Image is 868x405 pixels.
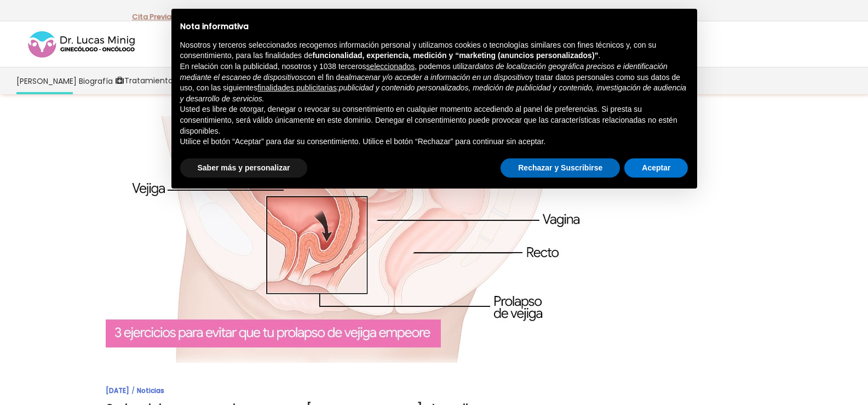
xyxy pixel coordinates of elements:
button: Aceptar [624,158,688,178]
span: [PERSON_NAME] [16,75,77,87]
em: datos de localización geográfica precisos e identificación mediante el escaneo de dispositivos [180,62,668,82]
a: Tratamientos [114,67,178,94]
a: Cita Previa [132,12,171,22]
button: finalidades publicitarias [257,83,337,94]
em: almacenar y/o acceder a información en un dispositivo [344,73,530,82]
p: En relación con la publicidad, nosotros y 1038 terceros , podemos utilizar con el fin de y tratar... [180,61,688,104]
button: seleccionados [366,61,415,72]
button: Rechazar y Suscribirse [501,158,620,178]
a: [DATE] [106,386,129,395]
em: publicidad y contenido personalizados, medición de publicidad y contenido, investigación de audie... [180,83,687,103]
a: Biografía [78,67,114,94]
p: Usted es libre de otorgar, denegar o revocar su consentimiento en cualquier momento accediendo al... [180,104,688,136]
a: Noticias [137,386,164,395]
button: Saber más y personalizar [180,158,308,178]
h2: Nota informativa [180,22,688,31]
p: Nosotros y terceros seleccionados recogemos información personal y utilizamos cookies o tecnologí... [180,40,688,61]
p: Utilice el botón “Aceptar” para dar su consentimiento. Utilice el botón “Rechazar” para continuar... [180,136,688,147]
a: [PERSON_NAME] [15,67,78,94]
span: Biografía [79,75,113,87]
strong: funcionalidad, experiencia, medición y “marketing (anuncios personalizados)” [313,51,599,60]
span: Tratamientos [124,75,177,87]
p: - [132,10,175,24]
